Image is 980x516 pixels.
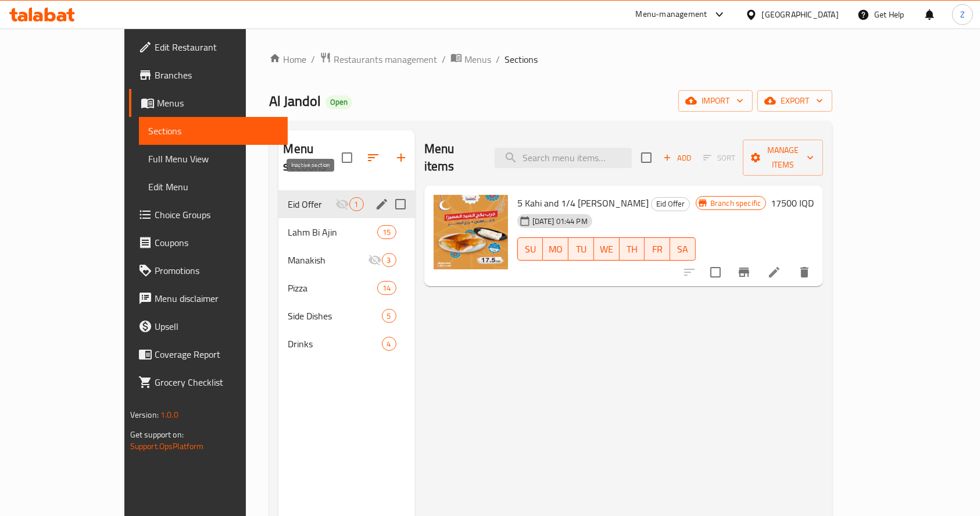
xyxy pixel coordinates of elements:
h2: Menu sections [283,140,341,175]
button: TU [568,237,594,261]
svg: Inactive section [368,253,382,267]
button: WE [594,237,620,261]
span: 14 [378,283,395,294]
div: items [349,197,364,211]
span: Pizza [288,281,377,295]
a: Menu disclaimer [129,284,288,312]
span: Manakish [288,253,367,267]
a: Upsell [129,312,288,340]
span: WE [599,241,615,258]
span: Open [326,97,352,107]
span: Promotions [155,264,279,277]
span: import [688,94,743,108]
button: SA [670,237,696,261]
button: TH [620,237,645,261]
li: / [496,52,500,66]
span: 5 [382,311,396,322]
a: Edit Restaurant [129,33,288,61]
span: Menu disclaimer [155,291,279,305]
a: Grocery Checklist [129,368,288,396]
span: Full Menu View [148,152,279,166]
div: Eid Offer [651,197,690,211]
span: Sections [505,52,538,66]
span: Select all sections [335,145,359,170]
span: Upsell [155,319,279,333]
div: Eid Offer1edit [278,190,414,218]
span: SU [523,241,539,258]
div: items [382,309,396,323]
a: Sections [139,117,288,145]
button: Branch-specific-item [730,258,758,286]
div: items [382,337,396,351]
h2: Menu items [424,140,481,175]
span: Add [661,151,693,165]
a: Coverage Report [129,340,288,368]
button: SU [517,237,543,261]
button: export [757,90,832,112]
div: Drinks [288,337,381,351]
span: export [767,94,823,108]
span: Eid Offer [652,197,689,211]
span: [DATE] 01:44 PM [528,216,592,227]
button: edit [373,195,391,213]
button: Add section [387,144,415,172]
span: Coverage Report [155,347,279,361]
span: MO [548,241,564,258]
span: Side Dishes [288,309,381,323]
a: Menus [129,89,288,117]
div: Drinks4 [278,330,414,358]
span: Eid Offer [288,197,335,211]
a: Restaurants management [320,52,437,67]
div: items [382,253,396,267]
a: Edit Menu [139,173,288,201]
button: Manage items [743,140,823,176]
a: Menus [450,52,491,67]
span: 15 [378,227,395,238]
nav: breadcrumb [269,52,832,67]
span: Version: [130,407,159,422]
span: Sort sections [359,144,387,172]
span: Select section [634,145,659,170]
li: / [311,52,315,66]
nav: Menu sections [278,186,414,362]
button: import [678,90,753,112]
span: Menus [464,52,491,66]
img: 5 Kahi and 1/4 Kilo Kaymak [434,195,508,269]
h6: 17500 IQD [771,195,814,211]
span: Grocery Checklist [155,375,279,389]
input: search [495,148,632,168]
a: Support.OpsPlatform [130,439,204,454]
span: Menus [157,96,279,110]
span: Manage items [752,143,814,172]
button: MO [543,237,568,261]
span: TU [573,241,589,258]
a: Branches [129,61,288,89]
div: Lahm Bi Ajin15 [278,218,414,246]
span: Get support on: [130,427,184,442]
a: Choice Groups [129,201,288,229]
span: 1.0.0 [160,407,178,422]
span: Branch specific [706,198,766,209]
div: Manakish3 [278,246,414,274]
div: items [377,281,396,295]
span: Al Jandol [269,88,321,114]
div: Side Dishes5 [278,302,414,330]
span: Branches [155,68,279,82]
div: items [377,225,396,239]
button: delete [791,258,818,286]
span: 1 [350,199,363,210]
a: Home [269,52,306,66]
a: Coupons [129,229,288,257]
span: Select section first [696,149,743,167]
div: [GEOGRAPHIC_DATA] [762,8,839,21]
span: Coupons [155,236,279,250]
li: / [442,52,446,66]
span: Z [960,8,965,21]
button: Add [659,149,696,167]
span: SA [675,241,691,258]
span: Edit Restaurant [155,40,279,54]
button: FR [645,237,670,261]
a: Promotions [129,257,288,284]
